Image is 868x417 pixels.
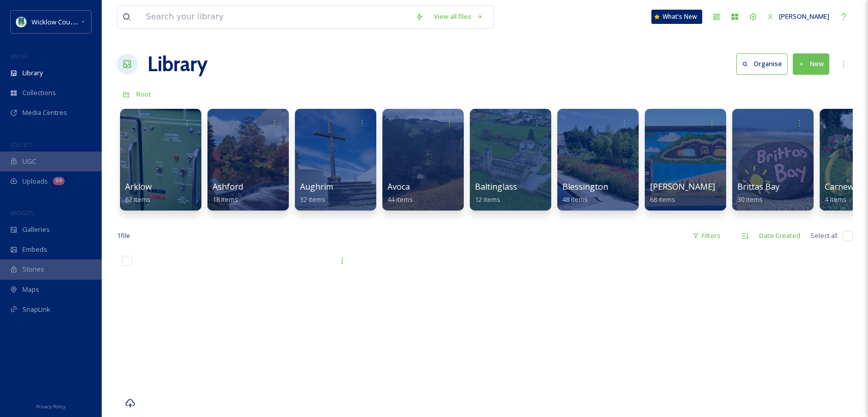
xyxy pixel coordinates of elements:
span: Baltinglass [475,181,517,192]
span: 4 items [825,195,847,204]
span: Maps [22,285,39,294]
span: 30 items [737,195,763,204]
span: SnapLink [22,305,50,314]
span: 32 items [300,195,325,204]
span: COLLECT [10,141,32,148]
a: Avoca44 items [387,182,413,204]
a: What's New [651,10,702,24]
a: Ashford18 items [213,182,243,204]
img: download%20(9).png [16,17,26,27]
a: [PERSON_NAME] [762,7,834,26]
a: View all files [429,7,488,26]
span: Collections [22,88,56,98]
span: Blessington [562,181,608,192]
span: Privacy Policy [36,403,66,410]
span: Arklow [125,181,152,192]
a: Blessington48 items [562,182,608,204]
a: [PERSON_NAME]68 items [650,182,715,204]
span: UGC [22,157,36,166]
span: 1 file [117,231,130,241]
button: New [793,53,829,74]
a: Privacy Policy [36,400,66,412]
a: Baltinglass12 items [475,182,517,204]
span: 48 items [562,195,588,204]
span: WIDGETS [10,209,34,217]
span: 62 items [125,195,151,204]
span: 68 items [650,195,675,204]
span: Stories [22,264,44,274]
span: [PERSON_NAME] [779,12,829,21]
span: Wicklow County Council [32,17,103,26]
span: Brittas Bay [737,181,780,192]
span: 12 items [475,195,500,204]
button: Organise [736,53,788,74]
a: Root [136,88,151,100]
span: [PERSON_NAME] [650,181,715,192]
a: Aughrim32 items [300,182,333,204]
span: Uploads [22,176,48,186]
a: Brittas Bay30 items [737,182,780,204]
input: Search your library [141,6,410,28]
span: Media Centres [22,108,67,117]
span: 18 items [213,195,238,204]
span: Library [22,68,43,78]
a: Carnew4 items [825,182,854,204]
img: Wicklow Way Distressed Logo GREEN-01.png [117,251,351,416]
a: Organise [736,53,793,74]
div: 99 [53,177,65,185]
div: Date Created [754,226,805,246]
span: MEDIA [10,52,28,60]
span: Carnew [825,181,854,192]
span: Embeds [22,245,47,254]
span: Select all [811,231,837,241]
span: Root [136,90,151,99]
div: Filters [687,226,726,246]
span: Ashford [213,181,243,192]
a: Library [147,49,207,79]
span: Avoca [387,181,410,192]
span: Galleries [22,225,50,234]
span: Aughrim [300,181,333,192]
a: Arklow62 items [125,182,152,204]
span: 44 items [387,195,413,204]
